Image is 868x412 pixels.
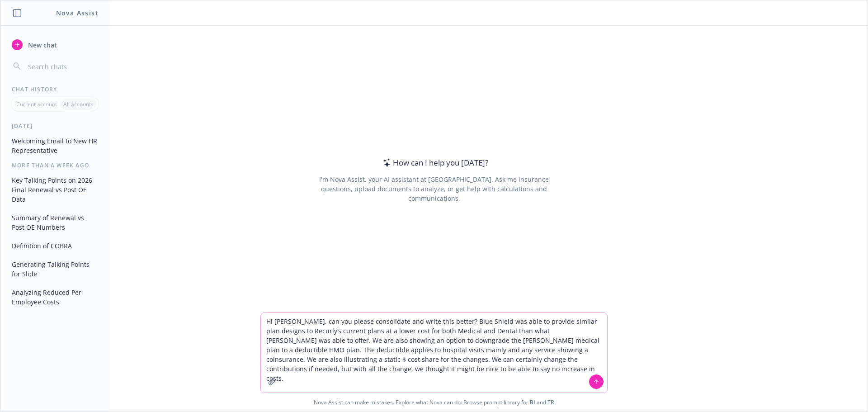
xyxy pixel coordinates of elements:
[8,133,102,158] button: Welcoming Email to New HR Representative
[1,122,109,130] div: [DATE]
[8,285,102,309] button: Analyzing Reduced Per Employee Costs
[8,210,102,235] button: Summary of Renewal vs Post OE Numbers
[8,37,102,53] button: New chat
[63,100,94,108] p: All accounts
[8,173,102,207] button: Key Talking Points on 2026 Final Renewal vs Post OE Data
[547,398,554,406] a: TR
[26,60,98,73] input: Search chats
[26,40,57,50] span: New chat
[16,100,57,108] p: Current account
[4,393,864,412] span: Nova Assist can make mistakes. Explore what Nova can do: Browse prompt library for and
[8,257,102,281] button: Generating Talking Points for Slide
[380,157,488,169] div: How can I help you [DATE]?
[1,85,109,93] div: Chat History
[307,175,561,203] div: I'm Nova Assist, your AI assistant at [GEOGRAPHIC_DATA]. Ask me insurance questions, upload docum...
[56,8,99,18] h1: Nova Assist
[8,238,102,253] button: Definition of COBRA
[1,161,109,169] div: More than a week ago
[530,398,535,406] a: BI
[261,313,607,393] textarea: Hi [PERSON_NAME], can you please consolidate and write this better? Blue Shield was able to provi...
